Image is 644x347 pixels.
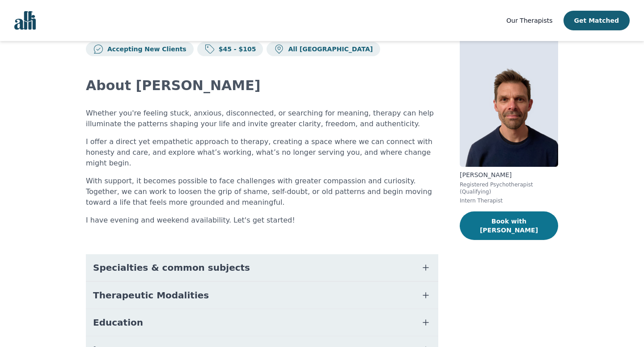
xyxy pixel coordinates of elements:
button: Specialties & common subjects [86,254,438,281]
img: alli logo [14,11,36,30]
p: With support, it becomes possible to face challenges with greater compassion and curiosity. Toget... [86,176,438,208]
button: Therapeutic Modalities [86,282,438,309]
span: Specialties & common subjects [93,261,250,274]
p: All [GEOGRAPHIC_DATA] [284,45,373,54]
p: $45 - $105 [215,45,256,54]
p: Accepting New Clients [104,45,186,54]
button: Get Matched [563,11,630,30]
h2: About [PERSON_NAME] [86,78,438,94]
p: I offer a direct yet empathetic approach to therapy, creating a space where we can connect with h... [86,136,438,169]
button: Book with [PERSON_NAME] [460,211,558,240]
p: [PERSON_NAME] [460,170,558,179]
a: Our Therapists [506,15,552,26]
span: Our Therapists [506,17,552,24]
span: Therapeutic Modalities [93,289,209,302]
p: Whether you're feeling stuck, anxious, disconnected, or searching for meaning, therapy can help i... [86,108,438,129]
button: Education [86,309,438,336]
p: Registered Psychotherapist (Qualifying) [460,181,558,195]
p: I have evening and weekend availability. Let's get started! [86,215,438,226]
span: Education [93,316,143,329]
p: Intern Therapist [460,197,558,204]
img: Todd_Schiedel [460,38,558,167]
